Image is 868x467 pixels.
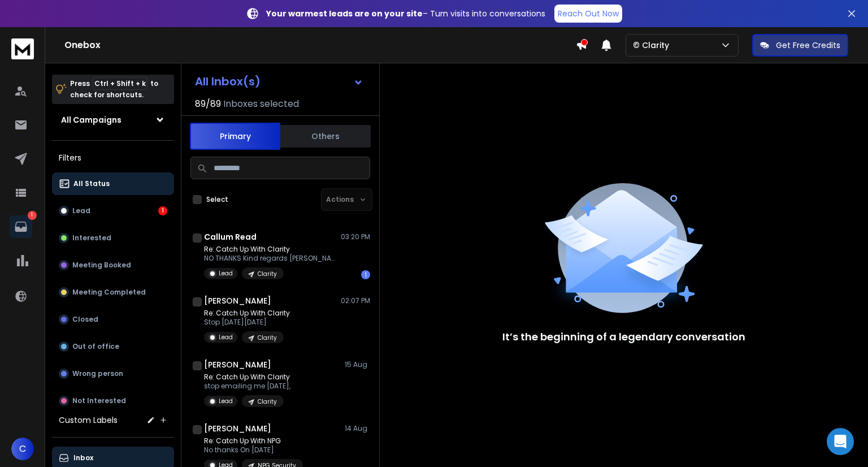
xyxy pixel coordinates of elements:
h1: Callum Read [204,231,257,243]
div: 1 [158,206,167,215]
span: Ctrl + Shift + k [93,77,147,90]
p: No thanks On [DATE] [204,446,303,455]
button: Get Free Credits [752,34,848,57]
p: Lead [219,397,233,405]
strong: Your warmest leads are on your site [266,8,423,19]
p: © Clarity [633,40,674,51]
p: Lead [219,333,233,341]
button: Interested [52,227,174,249]
p: Re: Catch Up With Clarity [204,245,340,254]
button: Meeting Booked [52,254,174,276]
button: Meeting Completed [52,281,174,304]
p: Meeting Completed [72,288,146,297]
p: Press to check for shortcuts. [70,78,158,101]
p: Meeting Booked [72,261,131,270]
button: Out of office [52,335,174,358]
button: Closed [52,308,174,331]
p: Clarity [258,270,277,278]
button: Others [280,124,371,149]
p: Re: Catch Up With Clarity [204,373,290,382]
img: logo [11,38,34,59]
p: – Turn visits into conversations [266,8,545,19]
p: Lead [219,269,233,278]
p: 14 Aug [345,424,370,433]
button: Lead1 [52,200,174,222]
div: Open Intercom Messenger [827,428,854,455]
span: 89 / 89 [195,97,221,111]
h3: Inboxes selected [223,97,299,111]
p: Get Free Credits [776,40,840,51]
button: Primary [190,123,280,150]
p: Out of office [72,342,119,351]
p: Re: Catch Up With Clarity [204,309,290,318]
p: Clarity [258,397,277,406]
p: Clarity [258,334,277,342]
p: Lead [72,206,90,215]
button: All Inbox(s) [186,70,372,93]
p: Not Interested [72,396,126,405]
button: All Status [52,172,174,195]
div: 1 [361,270,370,279]
p: Closed [72,315,98,324]
a: Reach Out Now [554,5,622,23]
button: C [11,438,34,460]
h3: Custom Labels [59,414,118,426]
h1: [PERSON_NAME] [204,359,271,370]
p: Stop [DATE][DATE] [204,318,290,327]
p: 1 [28,211,37,220]
h1: Onebox [64,38,576,52]
p: stop emailing me [DATE], [204,382,290,391]
p: Reach Out Now [558,8,619,19]
button: Not Interested [52,390,174,412]
h1: All Inbox(s) [195,76,261,87]
label: Select [206,195,228,204]
button: All Campaigns [52,109,174,131]
p: Inbox [73,453,93,462]
h1: [PERSON_NAME] [204,295,271,306]
p: Wrong person [72,369,123,378]
p: NO THANKS Kind regards [PERSON_NAME] [204,254,340,263]
p: 03:20 PM [341,232,370,241]
h1: All Campaigns [61,114,121,126]
a: 1 [10,215,32,238]
p: Re: Catch Up With NPG [204,436,303,446]
p: All Status [73,179,110,188]
button: Wrong person [52,362,174,385]
h3: Filters [52,150,174,166]
h1: [PERSON_NAME] [204,423,271,434]
p: 02:07 PM [341,296,370,305]
p: 15 Aug [345,360,370,369]
p: Interested [72,233,111,243]
p: It’s the beginning of a legendary conversation [502,329,745,345]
